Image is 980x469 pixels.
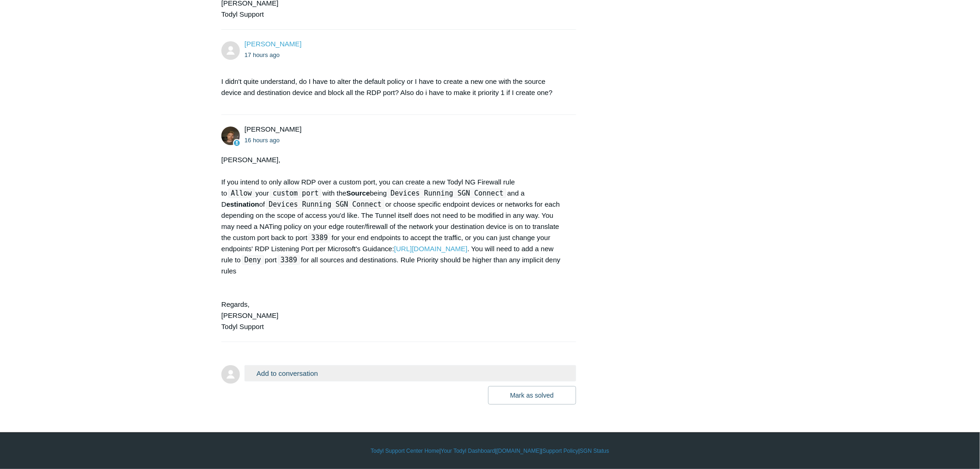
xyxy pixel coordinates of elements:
[266,200,384,209] code: Devices Running SGN Connect
[245,137,280,144] time: 08/20/2025, 16:19
[441,447,495,455] a: Your Todyl Dashboard
[371,447,440,455] a: Todyl Support Center Home
[228,189,255,198] code: Allow
[543,447,578,455] a: Support Policy
[488,386,576,405] button: Mark as solved
[270,189,321,198] code: custom port
[221,76,567,98] p: I didn't quite understand, do I have to alter the default policy or I have to create a new one wi...
[221,154,567,332] div: [PERSON_NAME], If you intend to only allow RDP over a custom port, you can create a new Todyl NG ...
[242,255,264,265] code: Deny
[394,245,467,253] a: [URL][DOMAIN_NAME]
[245,40,302,48] span: Jenny Patel
[245,40,302,48] a: [PERSON_NAME]
[308,233,331,242] code: 3389
[278,255,300,265] code: 3389
[245,125,302,133] span: Andy Paull
[346,189,370,197] strong: Source
[388,189,506,198] code: Devices Running SGN Connect
[496,447,541,455] a: [DOMAIN_NAME]
[221,447,759,455] div: | | | |
[245,365,576,381] button: Add to conversation
[580,447,609,455] a: SGN Status
[245,51,280,58] time: 08/20/2025, 15:33
[226,200,259,208] strong: estination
